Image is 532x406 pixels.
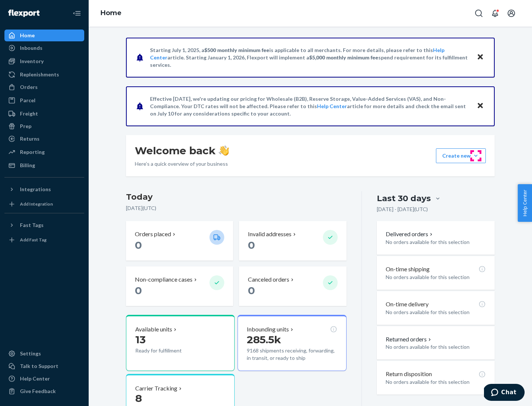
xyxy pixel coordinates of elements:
p: No orders available for this selection [386,378,486,386]
span: 285.5k [247,333,281,346]
button: Close [475,101,485,111]
a: Returns [4,133,84,145]
div: Parcel [20,97,35,104]
p: [DATE] - [DATE] ( UTC ) [377,206,428,213]
div: Settings [20,350,41,357]
div: Returns [20,135,40,142]
p: Effective [DATE], we're updating our pricing for Wholesale (B2B), Reserve Storage, Value-Added Se... [150,95,470,117]
p: No orders available for this selection [386,309,486,316]
div: Inbounds [20,44,42,52]
a: Home [4,30,84,41]
p: [DATE] ( UTC ) [126,204,347,212]
div: Home [20,32,35,39]
p: Here’s a quick overview of your business [135,160,229,168]
p: No orders available for this selection [386,273,486,281]
p: Ready for fulfillment [135,347,204,354]
a: Add Fast Tag [4,234,84,246]
button: Available units13Ready for fulfillment [126,315,235,371]
a: Parcel [4,94,84,106]
p: On-time delivery [386,300,429,309]
button: Delivered orders [386,230,434,238]
span: $500 monthly minimum fee [204,47,269,53]
a: Help Center [317,103,347,109]
p: Canceled orders [248,275,289,284]
button: Open Search Box [471,6,486,21]
p: Starting July 1, 2025, a is applicable to all merchants. For more details, please refer to this a... [150,47,470,69]
a: Orders [4,81,84,93]
p: 9168 shipments receiving, forwarding, in transit, or ready to ship [247,347,337,362]
div: Inventory [20,58,44,65]
button: Fast Tags [4,219,84,231]
div: Last 30 days [377,193,431,204]
button: Talk to Support [4,360,84,372]
p: Non-compliance cases [135,275,192,284]
span: $5,000 monthly minimum fee [309,54,378,61]
div: Reporting [20,148,45,156]
div: Billing [20,162,35,169]
a: Home [100,9,122,17]
button: Inbounding units285.5k9168 shipments receiving, forwarding, in transit, or ready to ship [238,315,346,371]
div: Replenishments [20,71,59,78]
img: hand-wave emoji [219,145,229,156]
div: Integrations [20,186,51,193]
span: 0 [248,284,255,297]
p: No orders available for this selection [386,343,486,351]
p: Return disposition [386,370,432,378]
div: Help Center [20,375,50,382]
div: Talk to Support [20,362,58,370]
button: Non-compliance cases 0 [126,266,233,306]
button: Orders placed 0 [126,221,233,261]
div: Prep [20,123,31,130]
a: Prep [4,120,84,132]
button: Open account menu [504,6,519,21]
p: Available units [135,325,172,334]
button: Invalid addresses 0 [239,221,346,261]
img: Flexport logo [8,10,40,17]
a: Settings [4,348,84,359]
button: Create new [436,148,486,163]
div: Add Fast Tag [20,237,47,243]
a: Inventory [4,55,84,67]
div: Add Integration [20,201,53,207]
ol: breadcrumbs [95,3,127,24]
div: Fast Tags [20,221,44,229]
button: Help Center [518,184,532,222]
p: Inbounding units [247,325,289,334]
button: Open notifications [488,6,502,21]
a: Replenishments [4,69,84,80]
p: Orders placed [135,230,171,238]
a: Freight [4,108,84,120]
span: 0 [248,239,255,251]
span: 8 [135,392,142,405]
a: Inbounds [4,42,84,54]
button: Close Navigation [69,6,84,21]
h3: Today [126,191,347,203]
button: Returned orders [386,335,433,344]
a: Help Center [4,373,84,385]
span: 0 [135,239,142,251]
div: Orders [20,83,38,91]
button: Close [475,52,485,63]
p: Invalid addresses [248,230,291,238]
p: Carrier Tracking [135,384,177,393]
a: Add Integration [4,198,84,210]
p: No orders available for this selection [386,238,486,246]
p: On-time shipping [386,265,430,273]
button: Canceled orders 0 [239,266,346,306]
span: 13 [135,333,146,346]
iframe: Opens a widget where you can chat to one of our agents [484,384,525,402]
button: Give Feedback [4,385,84,397]
a: Reporting [4,146,84,158]
div: Freight [20,110,38,117]
button: Integrations [4,183,84,195]
span: 0 [135,284,142,297]
h1: Welcome back [135,144,229,157]
div: Give Feedback [20,388,56,395]
a: Billing [4,159,84,171]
